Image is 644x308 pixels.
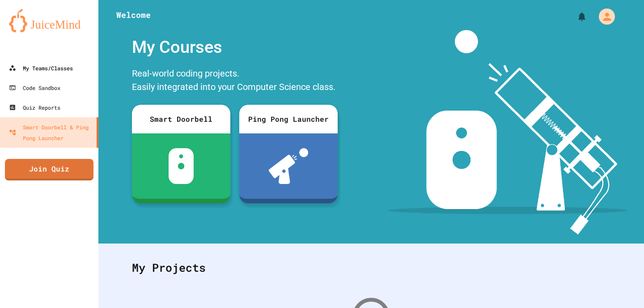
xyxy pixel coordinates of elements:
[9,9,89,32] img: logo-orange.svg
[127,30,342,64] div: My Courses
[269,148,309,184] img: ppl-with-ball.png
[589,6,617,27] div: My Account
[5,159,93,180] a: Join Quiz
[123,250,619,285] div: My Projects
[127,64,342,98] div: Real-world coding projects. Easily integrated into your Computer Science class.
[9,122,93,143] div: Smart Doorbell & Ping Pong Launcher
[239,105,338,133] div: Ping Pong Launcher
[132,105,230,133] div: Smart Doorbell
[9,102,60,113] div: Quiz Reports
[9,63,73,73] div: My Teams/Classes
[9,82,60,93] div: Code Sandbox
[560,9,589,24] div: My Notifications
[169,148,194,184] img: sdb-white.svg
[388,30,627,235] img: banner-image-my-projects.png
